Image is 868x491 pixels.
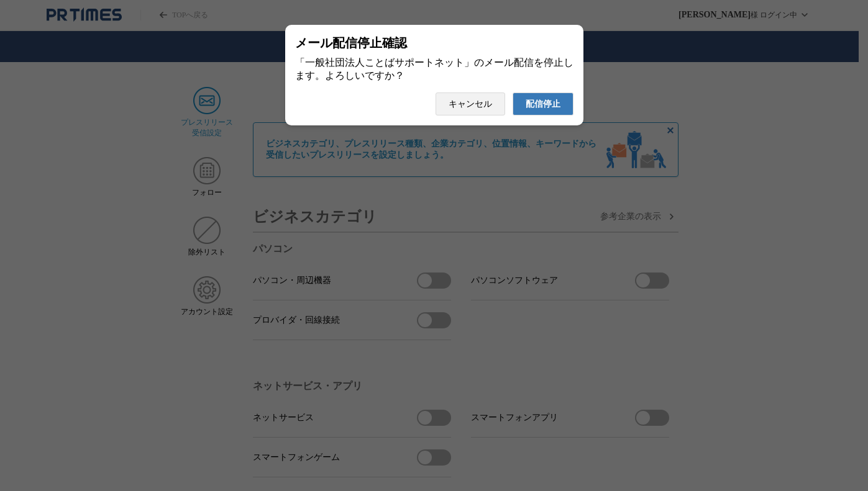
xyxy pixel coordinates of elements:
span: 配信停止 [526,99,560,110]
div: 「一般社団法人ことばサポートネット」のメール配信を停止します。よろしいですか？ [295,56,573,83]
button: キャンセル [436,92,505,115]
button: 配信停止 [513,92,573,115]
span: キャンセル [449,99,492,110]
span: メール配信停止確認 [295,35,407,52]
